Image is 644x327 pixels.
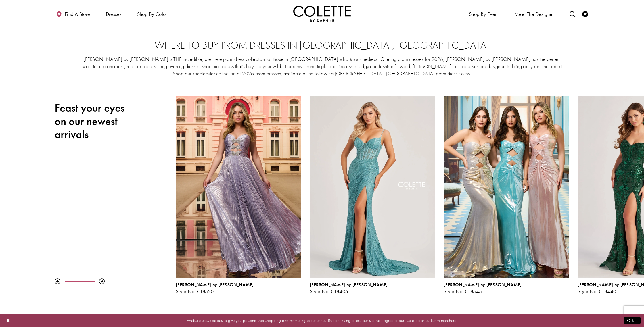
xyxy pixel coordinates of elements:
[176,96,301,278] a: Visit Colette by Daphne Style No. CL8520 Page
[293,6,351,22] img: Colette by Daphne
[444,288,482,295] span: Style No. CL8545
[41,316,603,324] p: Website uses cookies to give you personalized shopping and marketing experiences. By continuing t...
[80,55,564,77] p: [PERSON_NAME] by [PERSON_NAME] is THE incredible, premiere prom dress collection for those in [GE...
[137,11,167,17] span: Shop by color
[439,91,573,299] div: Colette by Daphne Style No. CL8545
[467,6,500,22] span: Shop By Event
[310,282,388,288] span: [PERSON_NAME] by [PERSON_NAME]
[55,6,91,22] a: Find a store
[171,91,305,299] div: Colette by Daphne Style No. CL8520
[55,101,129,141] h2: Feast your eyes on our newest arrivals
[513,6,555,22] a: Meet the designer
[65,11,90,17] span: Find a store
[444,282,522,288] span: [PERSON_NAME] by [PERSON_NAME]
[176,282,254,288] span: [PERSON_NAME] by [PERSON_NAME]
[310,96,435,278] a: Visit Colette by Daphne Style No. CL8405 Page
[293,6,351,22] a: Visit Home Page
[104,6,123,22] span: Dresses
[305,91,439,299] div: Colette by Daphne Style No. CL8405
[310,288,348,295] span: Style No. CL8405
[568,6,577,22] a: Toggle search
[3,315,13,325] button: Close Dialog
[176,282,301,294] div: Colette by Daphne Style No. CL8520
[581,6,589,22] a: Check Wishlist
[176,288,214,295] span: Style No. CL8520
[578,288,616,295] span: Style No. CL8440
[514,11,554,17] span: Meet the designer
[310,282,435,294] div: Colette by Daphne Style No. CL8405
[449,317,456,323] a: here
[469,11,499,17] span: Shop By Event
[624,317,641,324] button: Submit Dialog
[136,6,169,22] span: Shop by color
[444,96,569,278] a: Visit Colette by Daphne Style No. CL8545 Page
[66,40,578,51] h2: Where to buy prom dresses in [GEOGRAPHIC_DATA], [GEOGRAPHIC_DATA]
[444,282,569,294] div: Colette by Daphne Style No. CL8545
[106,11,122,17] span: Dresses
